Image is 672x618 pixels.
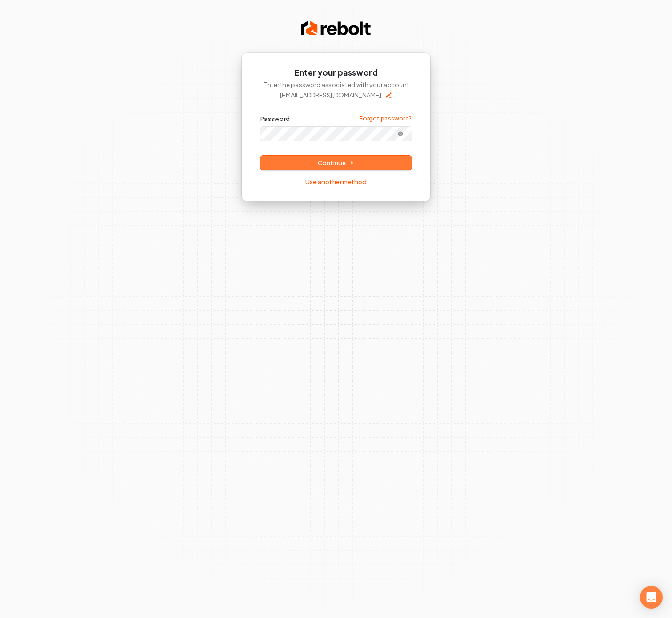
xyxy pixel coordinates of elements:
[391,128,410,139] button: Show password
[318,159,354,167] span: Continue
[640,586,663,609] div: Open Intercom Messenger
[260,156,412,170] button: Continue
[280,91,381,99] p: [EMAIL_ADDRESS][DOMAIN_NAME]
[260,80,412,89] p: Enter the password associated with your account
[305,177,367,186] a: Use another method
[260,67,412,79] h1: Enter your password
[360,115,412,122] a: Forgot password?
[385,91,392,99] button: Edit
[260,114,290,123] label: Password
[301,19,371,38] img: Rebolt Logo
